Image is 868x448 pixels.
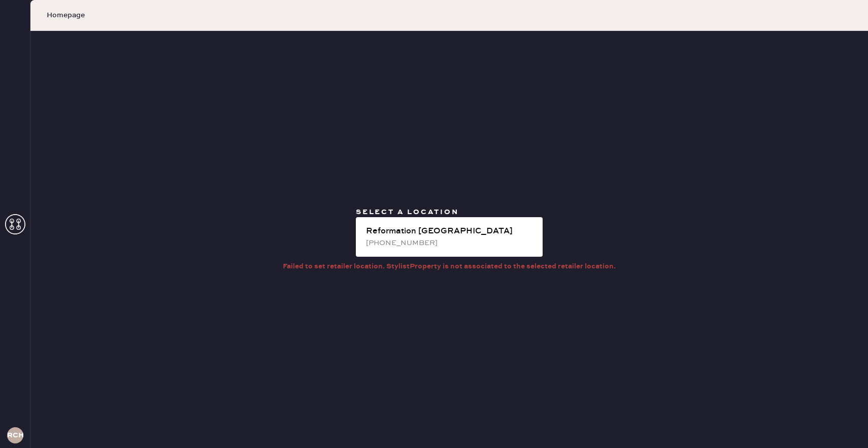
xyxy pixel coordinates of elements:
[47,10,85,20] span: Homepage
[283,261,616,272] div: Failed to set retailer location. StylistProperty is not associated to the selected retailer locat...
[356,208,459,217] span: Select a location
[820,402,863,446] iframe: Front Chat
[7,432,23,439] h3: RCHA
[366,237,535,249] div: [PHONE_NUMBER]
[366,225,535,237] div: Reformation [GEOGRAPHIC_DATA]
